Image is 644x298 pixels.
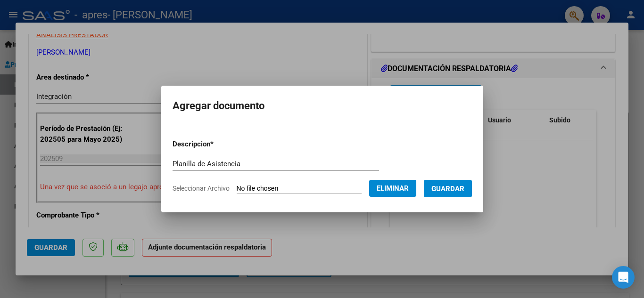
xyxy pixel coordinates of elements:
h2: Agregar documento [173,97,472,115]
p: Descripcion [173,139,263,150]
button: Guardar [424,180,472,197]
span: Eliminar [377,184,409,193]
div: Open Intercom Messenger [612,266,635,289]
span: Seleccionar Archivo [173,185,230,192]
button: Eliminar [369,180,416,197]
span: Guardar [431,185,464,193]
